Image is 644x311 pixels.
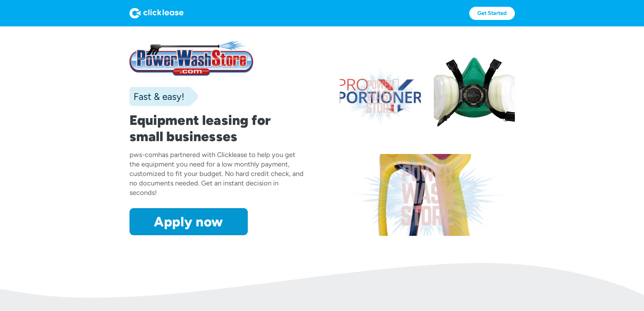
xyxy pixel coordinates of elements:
[129,8,184,19] img: Logo
[129,90,184,103] div: Fast & easy!
[129,208,248,235] a: Apply now
[129,151,304,197] div: has partnered with Clicklease to help you get the equipment you need for a low monthly payment, c...
[129,112,305,145] h1: Equipment leasing for small businesses
[129,151,158,159] div: pws-com
[469,7,515,20] a: Get Started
